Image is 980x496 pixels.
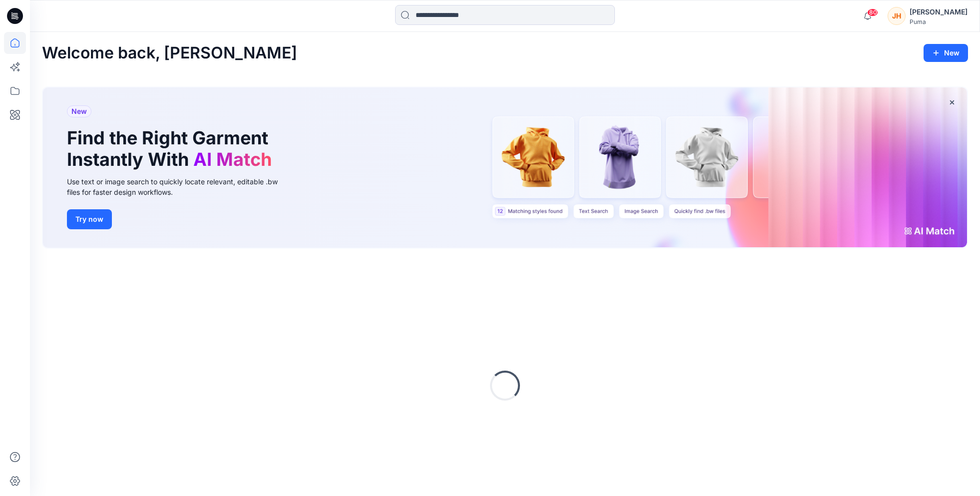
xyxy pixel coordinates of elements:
[42,44,297,62] h2: Welcome back, [PERSON_NAME]
[910,6,968,18] div: [PERSON_NAME]
[910,18,968,25] div: Puma
[67,209,112,229] button: Try now
[924,44,968,62] button: New
[67,127,277,170] h1: Find the Right Garment Instantly With
[71,105,87,117] span: New
[67,176,292,197] div: Use text or image search to quickly locate relevant, editable .bw files for faster design workflows.
[867,8,878,16] span: 80
[888,7,906,25] div: JH
[193,148,272,170] span: AI Match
